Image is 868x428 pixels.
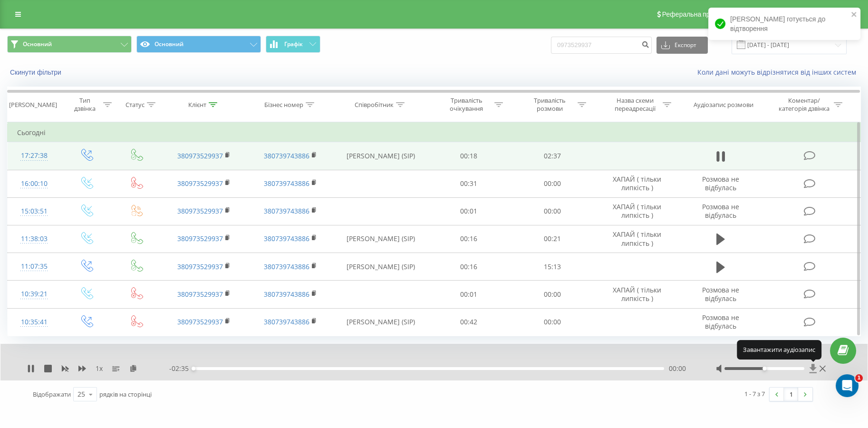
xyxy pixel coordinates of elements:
[264,262,309,271] a: 380739743886
[702,175,739,192] span: Розмова не відбулась
[355,101,394,109] div: Співробітник
[784,388,798,401] a: 1
[177,151,223,160] a: 380973529937
[96,364,103,373] span: 1 x
[264,317,309,326] a: 380739743886
[594,281,680,308] td: ХАПАЙ ( тільки липкість )
[427,142,511,170] td: 00:18
[8,123,861,142] td: Сьогодні
[177,234,223,243] a: 380973529937
[851,10,858,19] button: close
[737,340,821,360] div: Завантажити аудіозапис
[594,225,680,253] td: ХАПАЙ ( тільки липкість )
[17,313,51,331] div: 10:35:41
[656,37,708,54] button: Експорт
[7,68,66,77] button: Скинути фільтри
[284,41,303,48] span: Графік
[662,10,732,18] span: Реферальна програма
[511,253,594,281] td: 15:13
[192,367,195,370] div: Accessibility label
[427,170,511,197] td: 00:31
[427,225,511,253] td: 00:16
[17,146,51,165] div: 17:27:38
[17,175,51,193] div: 16:00:10
[99,390,152,399] span: рядків на сторінці
[177,206,223,215] a: 380973529937
[177,317,223,326] a: 380973529937
[551,37,652,54] input: Пошук за номером
[177,262,223,271] a: 380973529937
[776,97,831,113] div: Коментар/категорія дзвінка
[427,253,511,281] td: 00:16
[264,179,309,188] a: 380739743886
[694,101,753,109] div: Аудіозапис розмови
[7,36,132,53] button: Основний
[702,285,739,303] span: Розмова не відбулась
[77,389,85,399] div: 25
[17,202,51,221] div: 15:03:51
[264,206,309,215] a: 380739743886
[334,142,427,170] td: [PERSON_NAME] (SIP)
[744,389,765,399] div: 1 - 7 з 7
[511,197,594,225] td: 00:00
[441,97,492,113] div: Тривалість очікування
[17,230,51,248] div: 11:38:03
[594,170,680,197] td: ХАПАЙ ( тільки липкість )
[169,364,193,373] span: - 02:35
[427,197,511,225] td: 00:01
[33,390,71,399] span: Відображати
[23,40,52,48] span: Основний
[697,68,861,77] a: Коли дані можуть відрізнятися вiд інших систем
[264,234,309,243] a: 380739743886
[524,97,575,113] div: Тривалість розмови
[708,8,860,40] div: [PERSON_NAME] готується до відтворення
[511,225,594,253] td: 00:21
[264,101,303,109] div: Бізнес номер
[836,374,858,397] iframe: Intercom live chat
[266,36,320,53] button: Графік
[702,202,739,220] span: Розмова не відбулась
[511,142,594,170] td: 02:37
[177,179,223,188] a: 380973529937
[17,257,51,276] div: 11:07:35
[669,364,686,373] span: 00:00
[609,97,660,113] div: Назва схеми переадресації
[702,313,739,331] span: Розмова не відбулась
[855,374,863,382] span: 1
[427,308,511,336] td: 00:42
[69,97,100,113] div: Тип дзвінка
[125,101,145,109] div: Статус
[427,281,511,308] td: 00:01
[511,281,594,308] td: 00:00
[334,225,427,253] td: [PERSON_NAME] (SIP)
[594,197,680,225] td: ХАПАЙ ( тільки липкість )
[136,36,261,53] button: Основний
[17,285,51,303] div: 10:39:21
[9,101,57,109] div: [PERSON_NAME]
[264,151,309,160] a: 380739743886
[177,290,223,299] a: 380973529937
[511,170,594,197] td: 00:00
[264,290,309,299] a: 380739743886
[188,101,206,109] div: Клієнт
[762,367,766,370] div: Accessibility label
[334,308,427,336] td: [PERSON_NAME] (SIP)
[334,253,427,281] td: [PERSON_NAME] (SIP)
[511,308,594,336] td: 00:00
